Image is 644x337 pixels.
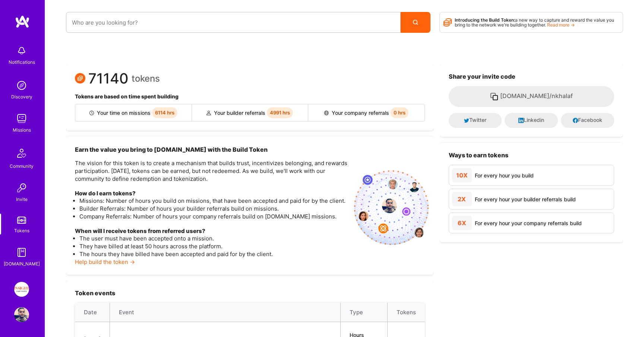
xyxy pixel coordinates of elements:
[14,43,29,58] img: bell
[455,17,614,28] span: a new way to capture and reward the value you bring to the network we're building together.
[4,260,40,268] div: [DOMAIN_NAME]
[449,73,614,80] h3: Share your invite code
[452,216,472,230] div: 6X
[452,192,472,206] div: 2X
[561,113,614,128] button: Facebook
[89,111,94,115] img: Builder icon
[413,20,418,25] i: icon Search
[12,307,31,322] a: User Avatar
[75,190,348,197] h4: How do I earn tokens?
[14,111,29,126] img: teamwork
[12,282,31,297] a: Insight Partners: Data & AI - Sourcing
[452,168,472,182] div: 10X
[75,258,135,265] a: Help build the token →
[75,104,192,121] div: Your time on missions
[475,195,576,203] div: For every hour your builder referrals build
[14,307,29,322] img: User Avatar
[152,107,177,118] span: 6114 hrs
[10,162,34,170] div: Community
[464,118,469,123] i: icon Twitter
[13,144,31,162] img: Community
[382,198,397,213] img: profile
[79,212,348,220] li: Company Referrals: Number of hours your company referrals build on [DOMAIN_NAME] missions.
[75,290,425,297] h3: Token events
[206,111,211,115] img: Builder referral icon
[391,107,408,118] span: 0 hrs
[340,303,387,322] th: Type
[518,118,524,123] i: icon LinkedInDark
[79,205,348,212] li: Builder Referrals: Number of hours your builder referrals build on missions.
[17,217,26,224] img: tokens
[75,145,348,154] h3: Earn the value you bring to [DOMAIN_NAME] with the Build Token
[449,86,614,107] button: [DOMAIN_NAME]/nkhalaf
[475,171,534,179] div: For every hour you build
[267,107,293,118] span: 4991 hrs
[75,73,85,84] img: Token icon
[75,159,348,183] p: The vision for this token is to create a mechanism that builds trust, incentivizes belonging, and...
[324,111,329,115] img: Company referral icon
[110,303,341,322] th: Event
[16,195,28,203] div: Invite
[475,219,582,227] div: For every hour your company referrals build
[15,15,30,28] img: logo
[387,303,425,322] th: Tokens
[455,17,515,23] strong: Introducing the Build Token:
[490,92,499,101] i: icon Copy
[75,303,110,322] th: Date
[547,22,575,28] a: Read more →
[14,245,29,260] img: guide book
[14,78,29,93] img: discovery
[573,118,578,123] i: icon Facebook
[132,75,160,82] span: tokens
[79,197,348,205] li: Missions: Number of hours you build on missions, that have been accepted and paid for by the client.
[14,227,29,234] div: Tokens
[11,93,32,101] div: Discovery
[354,170,429,245] img: invite
[192,104,309,121] div: Your builder referrals
[79,250,348,258] li: The hours they have billed have been accepted and paid for by the client.
[449,113,502,128] button: Twitter
[75,94,425,100] h4: Tokens are based on time spent building
[79,242,348,250] li: They have billed at least 50 hours across the platform.
[14,282,29,297] img: Insight Partners: Data & AI - Sourcing
[443,15,452,29] i: icon Points
[505,113,558,128] button: Linkedin
[14,180,29,195] img: Invite
[72,13,395,32] input: overall type: UNKNOWN_TYPE server type: NO_SERVER_DATA heuristic type: UNKNOWN_TYPE label: Who ar...
[308,104,424,121] div: Your company referrals
[13,126,31,134] div: Missions
[88,75,129,82] span: 71140
[449,152,614,159] h3: Ways to earn tokens
[9,58,35,66] div: Notifications
[79,234,348,242] li: The user must have been accepted onto a mission.
[75,228,348,234] h4: When will I receive tokens from referred users?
